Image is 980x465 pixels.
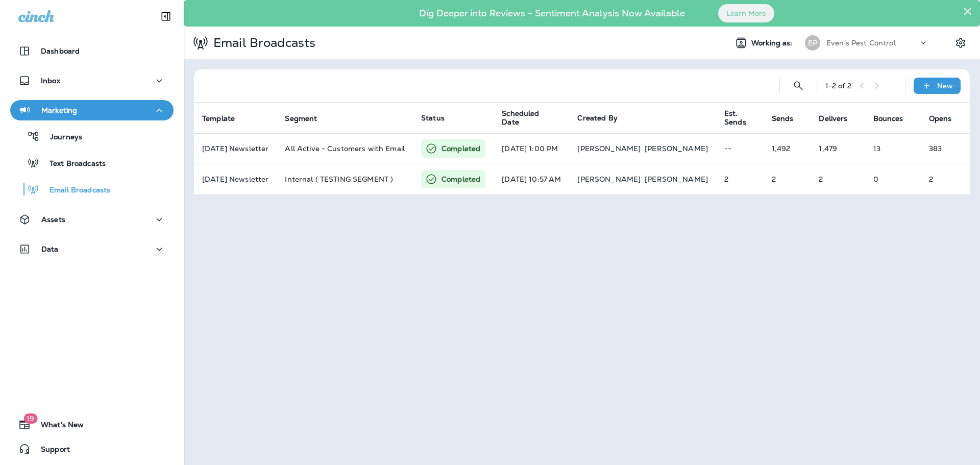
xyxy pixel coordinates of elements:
[285,114,330,123] span: Segment
[751,39,795,47] span: Working as:
[929,114,952,123] span: Opens
[10,414,174,435] button: 19What's New
[10,70,174,91] button: Inbox
[951,34,970,52] button: Settings
[645,144,708,153] p: [PERSON_NAME]
[494,164,569,194] td: [DATE] 10:57 AM
[577,144,641,153] p: [PERSON_NAME]
[865,133,921,164] td: 13
[929,175,933,184] span: Open rate:100% (Opens/Sends)
[764,133,811,164] td: 1,492
[10,126,174,147] button: Journeys
[826,39,896,47] p: Even's Pest Control
[285,175,393,184] span: Internal ( TESTING SEGMENT )
[39,186,110,195] p: Email Broadcasts
[152,6,180,27] button: Collapse Sidebar
[10,209,174,230] button: Assets
[772,114,807,123] span: Sends
[577,113,617,123] span: Created By
[865,164,921,194] td: 0
[963,3,972,19] button: Close
[285,114,317,123] span: Segment
[39,159,106,169] p: Text Broadcasts
[772,114,794,123] span: Sends
[929,144,942,153] span: Open rate:26% (Opens/Sends)
[764,164,811,194] td: 2
[494,133,569,164] td: [DATE] 1:00 PM
[10,100,174,120] button: Marketing
[41,77,60,85] p: Inbox
[577,175,641,183] p: [PERSON_NAME]
[937,82,953,90] p: New
[10,152,174,174] button: Text Broadcasts
[819,114,861,123] span: Delivers
[41,215,65,224] p: Assets
[31,421,84,433] span: What's New
[873,114,903,123] span: Bounces
[442,174,480,184] p: Completed
[10,439,174,459] button: Support
[442,143,480,154] p: Completed
[788,76,808,96] button: Search Email Broadcasts
[202,175,268,183] p: October 2025 Newsletter
[285,144,405,153] span: All Active - Customers with Email
[10,239,174,259] button: Data
[10,179,174,200] button: Email Broadcasts
[502,109,565,127] span: Scheduled Date
[202,114,248,123] span: Template
[811,133,865,164] td: 1,479
[10,41,174,61] button: Dashboard
[819,114,847,123] span: Delivers
[502,109,552,127] span: Scheduled Date
[724,109,759,127] span: Est. Sends
[209,35,315,51] p: Email Broadcasts
[716,164,764,194] td: 2
[389,12,715,15] p: Dig Deeper into Reviews - Sentiment Analysis Now Available
[724,109,746,127] span: Est. Sends
[41,106,77,114] p: Marketing
[23,413,37,424] span: 19
[873,114,917,123] span: Bounces
[202,144,268,153] p: October 2025 Newsletter
[31,445,70,457] span: Support
[718,4,774,22] button: Learn More
[825,82,851,90] div: 1 - 2 of 2
[202,114,235,123] span: Template
[716,133,764,164] td: --
[811,164,865,194] td: 2
[805,35,820,51] div: EP
[40,133,82,142] p: Journeys
[421,113,445,123] span: Status
[929,114,965,123] span: Opens
[41,245,59,253] p: Data
[645,175,708,183] p: [PERSON_NAME]
[41,47,80,55] p: Dashboard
